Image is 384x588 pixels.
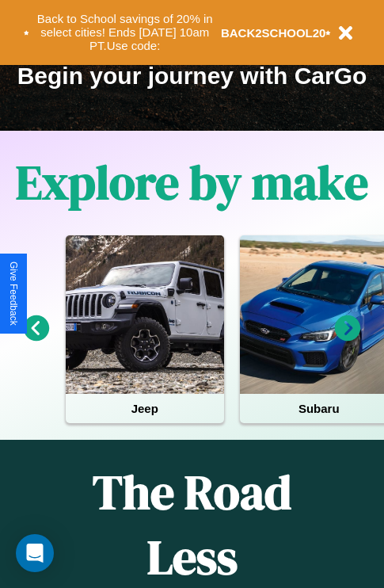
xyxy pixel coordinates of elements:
h4: Jeep [66,394,224,423]
b: BACK2SCHOOL20 [221,26,326,40]
h1: Explore by make [16,150,368,215]
button: Back to School savings of 20% in select cities! Ends [DATE] 10am PT.Use code: [29,8,221,57]
div: Give Feedback [8,262,19,326]
div: Open Intercom Messenger [16,534,54,572]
